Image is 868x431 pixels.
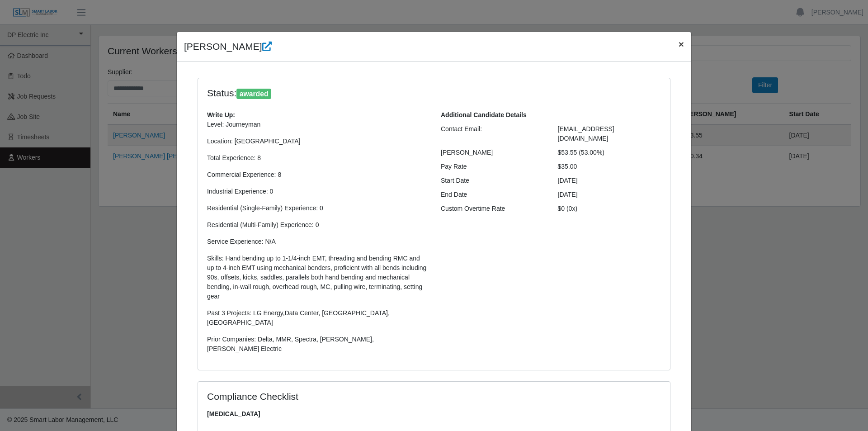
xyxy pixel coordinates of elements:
p: Residential (Single-Family) Experience: 0 [207,204,427,213]
h4: Status: [207,87,544,99]
button: Close [671,32,691,56]
div: End Date [434,190,551,199]
p: Location: [GEOGRAPHIC_DATA] [207,137,427,146]
div: Contact Email: [434,124,551,143]
h4: Compliance Checklist [207,391,505,402]
h4: [PERSON_NAME] [184,39,272,54]
p: Commercial Experience: 8 [207,170,427,180]
span: awarded [236,89,271,99]
div: Custom Overtime Rate [434,204,551,213]
p: Residential (Multi-Family) Experience: 0 [207,220,427,230]
p: Skills: Hand bending up to 1-1/4-inch EMT, threading and bending RMC and up to 4-inch EMT using m... [207,254,427,301]
div: [DATE] [551,176,668,185]
p: Service Experience: N/A [207,237,427,246]
div: $53.55 (53.00%) [551,148,668,157]
div: Pay Rate [434,162,551,171]
span: [EMAIL_ADDRESS][DOMAIN_NAME] [558,125,614,142]
p: Industrial Experience: 0 [207,187,427,196]
p: Prior Companies: Delta, MMR, Spectra, [PERSON_NAME], [PERSON_NAME] Electric [207,335,427,354]
div: [PERSON_NAME] [434,148,551,157]
div: Start Date [434,176,551,185]
b: Additional Candidate Details [441,111,527,118]
p: Total Experience: 8 [207,153,427,163]
span: × [679,39,684,49]
span: [DATE] [558,191,578,198]
p: Past 3 Projects: LG Energy,Data Center, [GEOGRAPHIC_DATA], [GEOGRAPHIC_DATA] [207,308,427,327]
p: Level: Journeyman [207,120,427,129]
div: $35.00 [551,162,668,171]
span: $0 (0x) [558,205,578,212]
b: Write Up: [207,111,235,118]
